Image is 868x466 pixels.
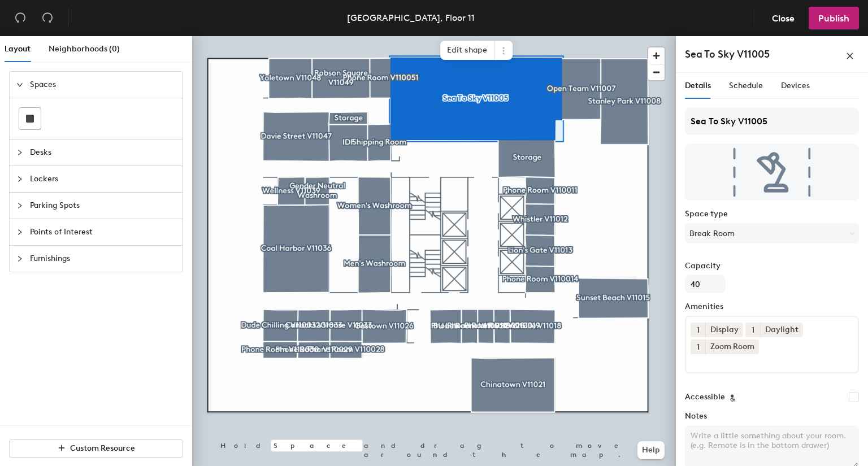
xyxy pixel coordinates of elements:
span: Close [772,13,795,24]
span: collapsed [16,149,23,156]
span: undo [15,12,26,23]
button: Close [762,7,804,29]
span: Lockers [30,166,176,192]
span: 1 [752,324,754,336]
span: Devices [781,81,810,90]
span: expanded [16,81,23,88]
div: Daylight [760,323,803,337]
label: Amenities [685,302,859,311]
span: Publish [818,13,849,24]
span: Desks [30,140,176,166]
button: Publish [809,7,859,29]
button: Undo (⌘ + Z) [9,7,32,29]
span: Points of Interest [30,219,176,245]
span: collapsed [16,229,23,236]
button: Help [637,441,665,459]
span: collapsed [16,202,23,209]
button: Redo (⌘ + ⇧ + Z) [36,7,59,29]
h4: Sea To Sky V11005 [685,47,770,62]
label: Notes [685,412,859,421]
span: 1 [697,341,700,353]
span: 1 [697,324,700,336]
span: close [846,52,854,60]
img: The space named Sea To Sky V11005 [685,144,859,201]
div: [GEOGRAPHIC_DATA], Floor 11 [347,11,475,25]
div: Zoom Room [705,339,759,354]
span: Furnishings [30,246,176,272]
label: Capacity [685,262,859,271]
label: Space type [685,210,859,219]
span: Edit shape [440,41,494,60]
button: Custom Resource [9,439,183,458]
button: 1 [691,323,705,337]
button: Break Room [685,223,859,243]
div: Display [705,323,743,337]
span: Schedule [729,81,763,90]
span: Parking Spots [30,193,176,219]
span: Spaces [30,72,176,98]
span: Neighborhoods (0) [49,44,120,54]
button: 1 [691,339,705,354]
span: Layout [5,44,31,54]
button: 1 [745,323,760,337]
span: Custom Resource [70,443,135,453]
span: collapsed [16,176,23,182]
span: Details [685,81,711,90]
span: collapsed [16,255,23,262]
label: Accessible [685,393,725,402]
